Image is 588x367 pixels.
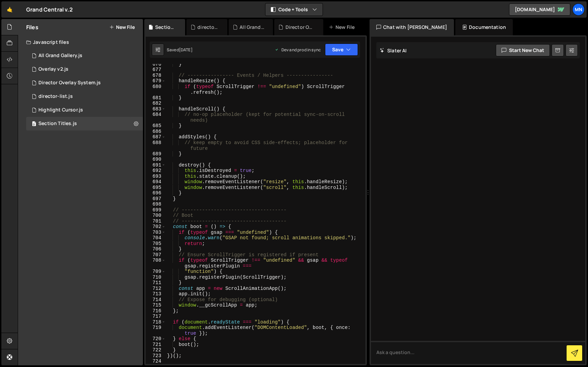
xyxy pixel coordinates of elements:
[455,19,513,35] div: Documentation
[275,47,321,53] div: Dev and prod in sync
[38,80,101,86] div: Director Overlay System.js
[179,47,193,53] div: [DATE]
[240,24,265,31] div: All Grand Gallery.js
[167,47,193,53] div: Saved
[146,224,166,230] div: 702
[18,35,143,49] div: Javascript files
[146,235,166,241] div: 704
[146,196,166,202] div: 697
[197,24,219,31] div: director-list.js
[496,44,550,56] button: Start new chat
[146,207,166,213] div: 699
[146,342,166,348] div: 721
[26,117,143,130] div: 15298/40223.js
[146,308,166,314] div: 716
[38,93,73,100] div: director-list.js
[109,24,135,30] button: New File
[146,336,166,342] div: 720
[146,179,166,185] div: 694
[146,95,166,101] div: 681
[146,67,166,73] div: 677
[146,162,166,168] div: 691
[146,302,166,308] div: 715
[146,347,166,353] div: 722
[329,24,357,31] div: New File
[265,3,323,16] button: Code + Tools
[146,112,166,123] div: 684
[146,219,166,224] div: 701
[146,325,166,336] div: 719
[26,63,143,76] div: 15298/45944.js
[146,246,166,252] div: 706
[146,140,166,151] div: 688
[285,24,315,31] div: Director Overlay System.js
[146,134,166,140] div: 687
[146,151,166,157] div: 689
[146,168,166,174] div: 692
[146,213,166,219] div: 700
[146,157,166,162] div: 690
[146,62,166,67] div: 676
[146,129,166,135] div: 686
[26,5,73,14] div: Grand Central v.2
[26,49,143,63] div: 15298/43578.js
[38,53,82,59] div: All Grand Gallery.js
[1,1,18,18] a: 🤙
[572,3,585,16] a: MN
[146,280,166,286] div: 711
[509,3,570,16] a: [DOMAIN_NAME]
[146,241,166,247] div: 705
[325,43,358,56] button: Save
[26,90,143,103] div: 15298/40379.js
[370,19,454,35] div: Chat with [PERSON_NAME]
[146,286,166,292] div: 712
[146,319,166,325] div: 718
[38,121,77,127] div: Section Titles.js
[32,122,36,127] span: 0
[146,174,166,179] div: 693
[146,252,166,258] div: 707
[146,230,166,235] div: 703
[146,275,166,280] div: 710
[146,185,166,191] div: 695
[146,291,166,297] div: 713
[26,23,38,31] h2: Files
[146,106,166,112] div: 683
[146,78,166,84] div: 679
[146,190,166,196] div: 696
[26,103,143,117] div: 15298/43117.js
[26,76,143,90] div: 15298/42891.js
[146,202,166,207] div: 698
[38,66,68,72] div: Overlay v2.js
[146,314,166,319] div: 717
[38,107,83,113] div: Highlight Cursor.js
[155,24,177,31] div: Section Titles.js
[146,353,166,359] div: 723
[146,101,166,106] div: 682
[380,47,407,54] h2: Slater AI
[146,123,166,129] div: 685
[146,297,166,303] div: 714
[146,258,166,269] div: 708
[146,359,166,364] div: 724
[146,269,166,275] div: 709
[146,73,166,78] div: 678
[146,84,166,95] div: 680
